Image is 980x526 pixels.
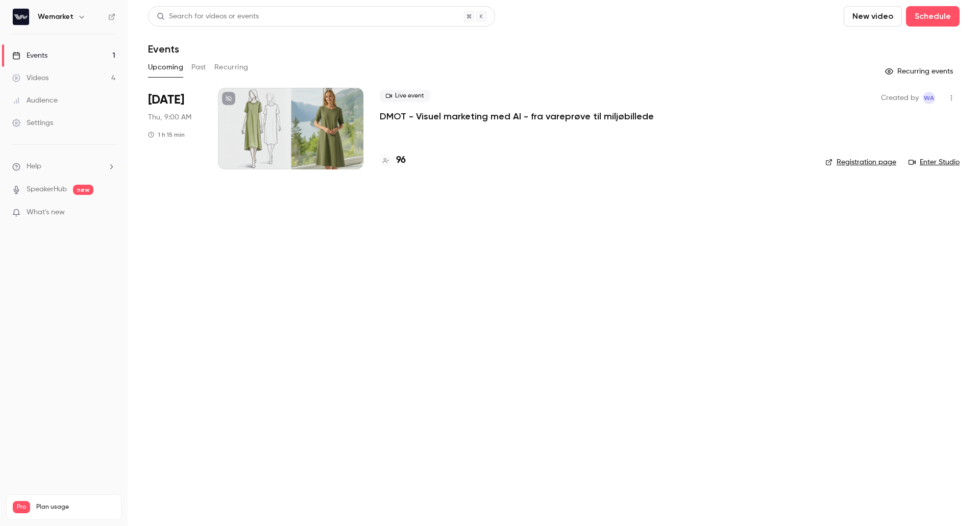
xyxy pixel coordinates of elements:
div: Sep 11 Thu, 9:00 AM (Europe/Copenhagen) [148,88,202,169]
span: [DATE] [148,92,184,108]
div: Search for videos or events [157,11,259,22]
span: What's new [27,207,65,218]
span: Plan usage [36,503,115,511]
span: WeMarket Analytics [923,92,935,104]
h1: Events [148,43,179,55]
button: Upcoming [148,59,183,76]
div: Settings [12,118,53,128]
h4: 96 [396,154,406,167]
a: Registration page [825,157,896,167]
a: SpeakerHub [27,184,67,195]
a: 96 [380,154,406,167]
button: Recurring [214,59,249,76]
a: DMOT - Visuel marketing med AI - fra vareprøve til miljøbillede [380,110,654,122]
span: Live event [380,90,430,102]
span: Thu, 9:00 AM [148,112,191,122]
span: WA [924,92,934,104]
a: Enter Studio [909,157,960,167]
div: Audience [12,95,58,106]
div: Events [12,51,47,61]
h6: Wemarket [38,12,73,22]
div: Videos [12,73,48,83]
img: Wemarket [13,9,29,25]
span: new [73,185,93,195]
li: help-dropdown-opener [12,161,115,172]
button: Schedule [906,6,960,27]
span: Help [27,161,41,172]
button: Recurring events [880,63,960,80]
iframe: Noticeable Trigger [103,208,115,217]
span: Pro [13,501,30,513]
button: New video [844,6,902,27]
div: 1 h 15 min [148,131,185,139]
span: Created by [881,92,919,104]
button: Past [191,59,206,76]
